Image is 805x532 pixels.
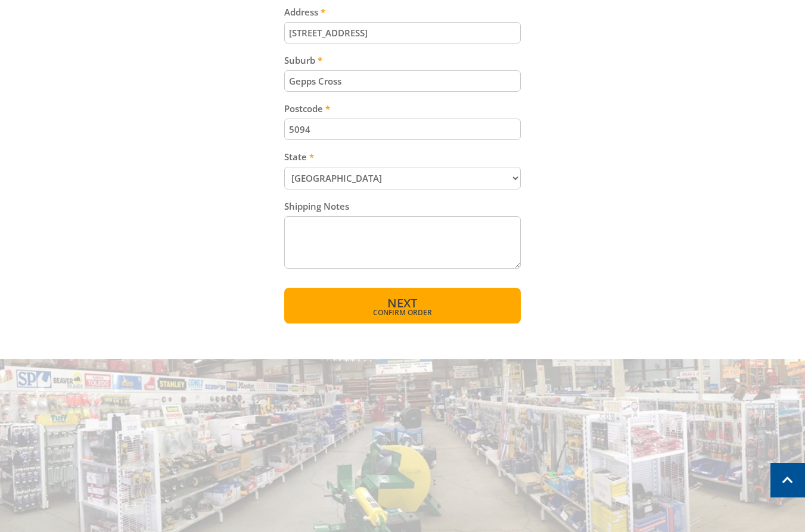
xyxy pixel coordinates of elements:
[284,70,521,92] input: Please enter your suburb.
[284,167,521,189] select: Please select your state.
[284,150,521,164] label: State
[387,295,417,311] span: Next
[284,53,521,67] label: Suburb
[284,5,521,19] label: Address
[284,119,521,140] input: Please enter your postcode.
[310,309,495,316] span: Confirm order
[284,288,521,323] button: Next Confirm order
[284,101,521,116] label: Postcode
[284,22,521,43] input: Please enter your address.
[284,199,521,213] label: Shipping Notes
